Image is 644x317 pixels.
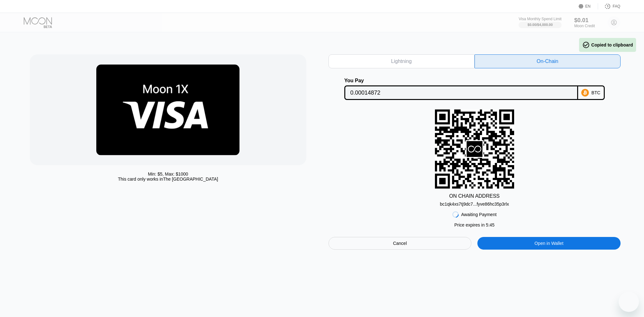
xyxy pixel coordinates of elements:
[537,58,558,65] div: On-Chain
[475,54,621,68] div: On-Chain
[477,237,621,250] div: Open in Wallet
[598,3,620,9] div: FAQ
[582,41,633,49] div: Copied to clipboard
[582,41,590,49] span: 
[328,54,475,68] div: Lightning
[328,78,621,100] div: You PayBTC
[579,3,598,9] div: EN
[344,78,578,84] div: You Pay
[440,199,509,207] div: bc1qk4xs7tj9dc7...fyve86hc35p3rlx
[534,240,563,246] div: Open in Wallet
[440,202,509,207] div: bc1qk4xs7tj9dc7...fyve86hc35p3rlx
[328,237,472,250] div: Cancel
[449,193,500,199] div: ON CHAIN ADDRESS
[486,222,494,227] span: 5 : 45
[118,177,218,182] div: This card only works in The [GEOGRAPHIC_DATA]
[613,4,620,9] div: FAQ
[393,240,407,246] div: Cancel
[519,17,561,28] div: Visa Monthly Spend Limit$0.00/$4,000.00
[461,212,497,217] div: Awaiting Payment
[148,171,188,177] div: Min: $ 5 , Max: $ 1000
[391,58,412,65] div: Lightning
[454,222,494,227] div: Price expires in
[585,4,591,9] div: EN
[591,90,600,95] div: BTC
[519,17,561,21] div: Visa Monthly Spend Limit
[619,292,639,312] iframe: Nút để khởi chạy cửa sổ nhắn tin
[527,23,553,27] div: $0.00 / $4,000.00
